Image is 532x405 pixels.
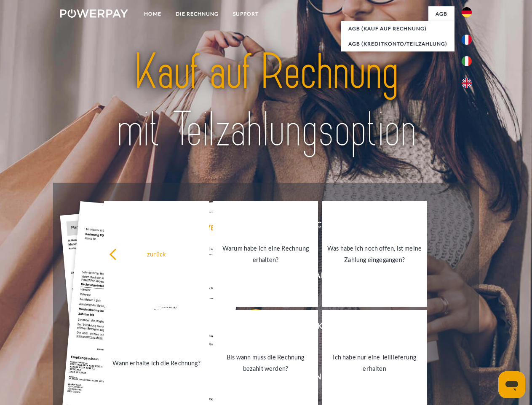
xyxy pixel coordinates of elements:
iframe: Schaltfläche zum Öffnen des Messaging-Fensters [498,371,525,398]
a: Home [137,6,168,22]
img: fr [462,35,472,45]
a: AGB (Kreditkonto/Teilzahlung) [341,36,454,51]
img: it [462,56,472,66]
a: SUPPORT [226,6,266,22]
a: Was habe ich noch offen, ist meine Zahlung eingegangen? [322,201,427,307]
div: Bis wann muss die Rechnung bezahlt werden? [218,351,313,374]
a: agb [428,6,454,22]
div: Warum habe ich eine Rechnung erhalten? [218,243,313,265]
div: zurück [109,248,204,259]
a: DIE RECHNUNG [168,6,226,22]
img: de [462,7,472,17]
a: AGB (Kauf auf Rechnung) [341,21,454,36]
img: title-powerpay_de.svg [80,40,452,162]
img: en [462,78,472,88]
div: Was habe ich noch offen, ist meine Zahlung eingegangen? [327,243,422,265]
div: Ich habe nur eine Teillieferung erhalten [327,351,422,374]
img: logo-powerpay-white.svg [60,9,128,18]
div: Wann erhalte ich die Rechnung? [109,357,204,368]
